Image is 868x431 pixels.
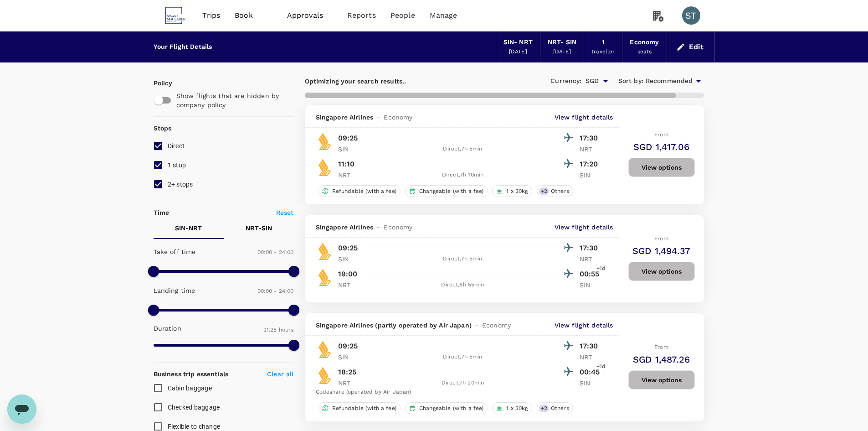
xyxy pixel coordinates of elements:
span: 1 stop [168,161,186,169]
p: 11:10 [338,159,355,170]
p: 00:45 [580,367,602,378]
span: Recommended [646,76,693,86]
span: +1d [596,362,606,371]
div: SIN - NRT [503,37,533,47]
span: 00:00 - 24:00 [257,288,294,294]
img: SQ [316,158,334,177]
span: 21.25 hours [263,327,294,333]
span: Economy [384,113,412,122]
p: Duration [154,324,181,333]
p: SIN [580,171,602,180]
div: [DATE] [509,47,527,57]
p: 19:00 [338,269,358,280]
span: Cabin baggage [168,384,212,392]
div: [DATE] [553,47,571,57]
div: NRT - SIN [548,37,576,47]
img: Swan & Maclaren Group [154,5,195,26]
span: Reports [347,10,376,21]
span: + 2 [539,405,549,412]
span: - [472,321,482,330]
span: 1 x 30kg [503,405,531,412]
span: Sort by : [618,76,643,86]
p: Optimizing your search results.. [305,77,504,86]
div: ST [682,6,700,25]
p: Reset [276,208,294,217]
div: Direct , 7h 5min [366,254,560,264]
div: traveller [591,47,615,57]
div: 1 [602,37,605,47]
p: SIN [580,379,602,388]
p: 17:30 [580,243,602,254]
span: Singapore Airlines [316,223,374,232]
span: 00:00 - 24:00 [257,249,294,255]
p: Landing time [154,286,195,295]
span: Economy [482,321,511,330]
span: Direct [168,142,185,150]
button: Edit [674,40,707,54]
div: Changeable (with a fee) [405,185,488,197]
strong: Stops [154,125,172,132]
span: Approvals [287,10,333,21]
span: Changeable (with a fee) [416,187,487,195]
div: Direct , 7h 20min [366,379,560,388]
span: + 2 [539,187,549,195]
button: View options [628,158,695,177]
span: 2+ stops [168,181,193,188]
img: SQ [316,340,334,358]
span: Others [547,187,573,195]
span: Refundable (with a fee) [329,187,400,195]
img: SQ [316,242,334,260]
p: SIN - NRT [175,223,202,233]
div: Codeshare (operated by Air Japan) [316,388,602,397]
button: Open [599,75,612,88]
p: 18:25 [338,367,357,378]
p: 09:25 [338,341,358,352]
div: Direct , 7h 5min [366,353,560,362]
p: NRT [580,254,602,264]
div: Changeable (with a fee) [405,402,488,414]
span: Singapore Airlines [316,113,374,122]
p: NRT [338,280,361,290]
p: View flight details [555,223,613,232]
p: Clear all [267,369,293,379]
span: From [654,131,668,138]
h6: SGD 1,417.06 [633,140,689,154]
div: Refundable (with a fee) [318,185,401,197]
p: Policy [154,78,162,88]
p: SIN [580,280,602,290]
span: - [373,223,384,232]
p: 17:30 [580,133,602,144]
h6: SGD 1,487.26 [633,352,690,367]
img: SQ [316,132,334,151]
span: +1d [596,264,606,273]
p: View flight details [555,113,613,122]
p: 00:55 [580,269,602,280]
p: 09:25 [338,243,358,254]
div: Direct , 7h 10min [366,171,560,180]
span: Checked baggage [168,404,220,411]
p: NRT - SIN [246,223,272,233]
span: 1 x 30kg [503,187,531,195]
span: Refundable (with a fee) [329,405,400,412]
span: Others [547,405,573,412]
span: Trips [202,10,220,21]
p: SIN [338,145,361,154]
div: seats [637,47,652,57]
iframe: Button to launch messaging window [7,395,36,424]
p: SIN [338,254,361,264]
p: Show flights that are hidden by company policy [176,91,288,109]
p: View flight details [555,321,613,330]
button: View options [628,370,695,389]
p: SIN [338,353,361,362]
img: SQ [316,268,334,286]
span: From [654,235,668,242]
span: Singapore Airlines (partly operated by Air Japan) [316,321,472,330]
p: NRT [580,145,602,154]
span: Changeable (with a fee) [416,405,487,412]
h6: SGD 1,494.37 [632,244,690,258]
strong: Business trip essentials [154,370,229,378]
div: +2Others [537,402,573,414]
img: SQ [316,366,334,384]
div: Refundable (with a fee) [318,402,401,414]
div: 1 x 30kg [492,185,532,197]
